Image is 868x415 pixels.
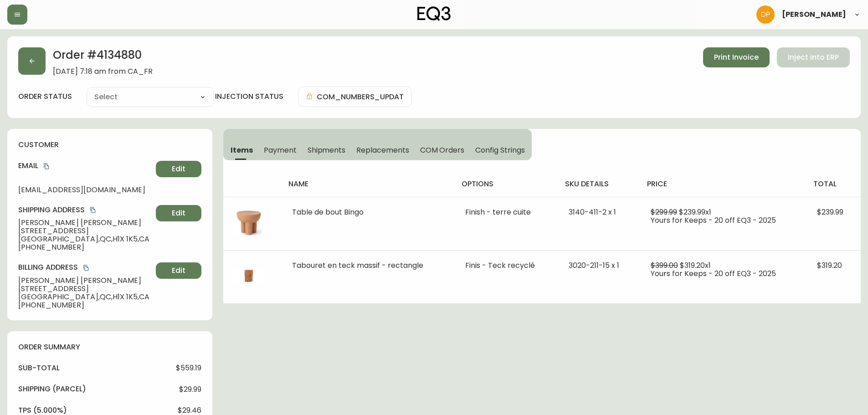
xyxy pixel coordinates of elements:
button: Print Invoice [703,47,770,67]
span: $319.20 x 1 [680,260,711,271]
span: Edit [172,266,185,276]
img: 3020-209-15-400-1-ckj1kqqjp3rfg01749hmevnfg.jpg [234,261,263,291]
span: Shipments [308,145,346,155]
button: Edit [156,205,201,221]
li: Finish - terre cuite [465,208,547,216]
span: [PHONE_NUMBER] [18,243,152,251]
h4: options [462,179,550,189]
button: copy [88,205,98,215]
button: copy [82,263,91,272]
h4: sub-total [18,363,60,373]
h4: sku details [565,179,632,189]
h4: order summary [18,342,201,352]
span: $239.99 x 1 [679,207,711,217]
span: Yours for Keeps - 20 off EQ3 - 2025 [651,215,776,225]
span: Edit [172,208,185,218]
h4: injection status [215,92,283,102]
span: Edit [172,164,185,174]
h2: Order # 4134880 [53,47,153,67]
span: [PHONE_NUMBER] [18,301,152,309]
span: Yours for Keeps - 20 off EQ3 - 2025 [651,268,776,279]
span: 3020-211-15 x 1 [569,260,619,271]
button: Edit [156,161,201,177]
h4: Billing Address [18,262,152,272]
h4: Shipping ( Parcel ) [18,384,86,394]
span: $29.46 [178,406,201,415]
span: $559.19 [176,364,201,372]
img: b0154ba12ae69382d64d2f3159806b19 [756,5,775,24]
span: Table de bout Bingo [292,207,364,217]
img: 8a9fb573-5b5c-4ba6-9e15-38ea011895a0.jpg [234,208,263,237]
button: copy [42,162,51,171]
h4: Shipping Address [18,205,152,215]
span: [PERSON_NAME] [782,11,846,18]
h4: name [288,179,447,189]
span: [GEOGRAPHIC_DATA] , QC , H1X 1K5 , CA [18,293,152,301]
span: [DATE] 7:18 am from CA_FR [53,67,153,76]
span: $319.20 [817,260,842,271]
label: order status [18,92,72,102]
span: Config Strings [475,145,524,155]
button: Edit [156,262,201,279]
span: [STREET_ADDRESS] [18,285,152,293]
span: Print Invoice [714,52,759,62]
h4: total [813,179,853,189]
span: $399.00 [651,260,678,271]
span: [STREET_ADDRESS] [18,227,152,235]
li: Finis - Teck recyclé [465,261,547,270]
span: Payment [264,145,297,155]
span: [EMAIL_ADDRESS][DOMAIN_NAME] [18,186,152,194]
span: $299.99 [651,207,677,217]
span: Items [231,145,253,155]
h4: Email [18,161,152,171]
span: [PERSON_NAME] [PERSON_NAME] [18,277,152,285]
span: 3140-411-2 x 1 [569,207,616,217]
span: [GEOGRAPHIC_DATA] , QC , H1X 1K5 , CA [18,235,152,243]
span: Replacements [356,145,409,155]
span: COM Orders [420,145,465,155]
span: $29.99 [179,385,201,394]
h4: price [647,179,799,189]
span: [PERSON_NAME] [PERSON_NAME] [18,219,152,227]
span: $239.99 [817,207,843,217]
img: logo [417,6,451,21]
span: Tabouret en teck massif - rectangle [292,260,423,271]
h4: customer [18,140,201,150]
